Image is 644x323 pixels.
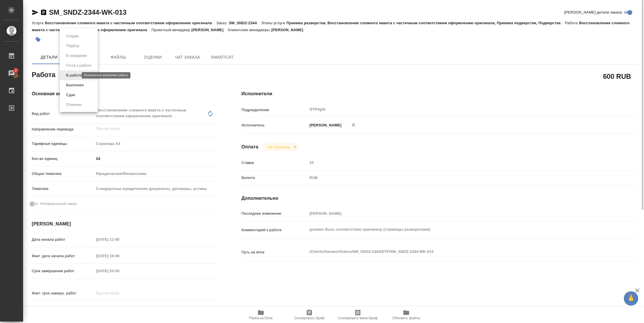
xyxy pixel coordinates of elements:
button: Выполнен [64,82,85,88]
button: Готов к работе [64,62,93,69]
button: В работе [64,72,83,79]
button: Сдан [64,92,77,98]
button: В ожидании [64,53,89,59]
button: Отменен [64,102,83,108]
button: Создан [64,33,80,39]
button: Подбор [64,43,81,49]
